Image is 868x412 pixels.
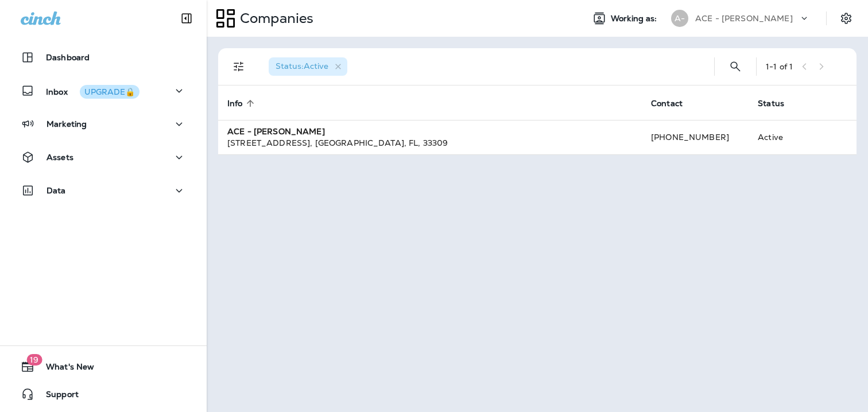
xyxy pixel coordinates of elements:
[46,85,139,97] p: Inbox
[724,55,747,78] button: Search Companies
[651,98,697,108] span: Contact
[695,14,793,23] p: ACE - [PERSON_NAME]
[34,390,79,403] span: Support
[46,53,90,62] p: Dashboard
[235,10,313,27] p: Companies
[46,153,73,162] p: Assets
[80,85,139,99] button: UPGRADE🔒
[651,99,683,108] span: Contact
[227,137,633,149] div: [STREET_ADDRESS] , [GEOGRAPHIC_DATA] , FL , 33309
[11,146,195,169] button: Assets
[227,126,325,137] strong: ACE - [PERSON_NAME]
[749,120,814,154] td: Active
[642,120,749,154] td: [PHONE_NUMBER]
[11,383,195,406] button: Support
[836,8,857,29] button: Settings
[170,7,203,30] button: Collapse Sidebar
[46,119,87,129] p: Marketing
[46,186,66,195] p: Data
[26,354,42,366] span: 19
[758,99,784,108] span: Status
[758,98,799,108] span: Status
[11,112,195,135] button: Marketing
[11,355,195,378] button: 19What's New
[269,57,347,76] div: Status:Active
[766,62,793,71] div: 1 - 1 of 1
[11,79,195,102] button: InboxUPGRADE🔒
[11,46,195,69] button: Dashboard
[227,99,243,108] span: Info
[227,55,250,78] button: Filters
[84,88,135,96] div: UPGRADE🔒
[276,61,328,71] span: Status : Active
[11,179,195,202] button: Data
[227,98,258,108] span: Info
[671,10,688,27] div: A-
[34,362,94,376] span: What's New
[611,14,660,24] span: Working as:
